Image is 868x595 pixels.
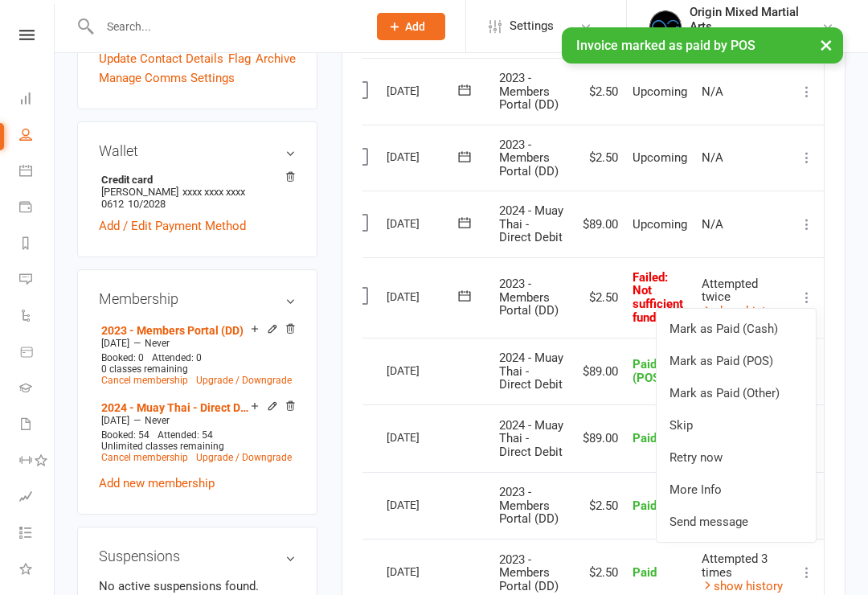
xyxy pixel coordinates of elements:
a: Dashboard [19,82,55,118]
a: Send message [657,506,816,538]
span: Never [145,415,170,426]
div: [DATE] [387,425,461,449]
strong: Credit card [101,174,288,186]
a: Calendar [19,154,55,191]
span: 2024 - Muay Thai - Direct Debit [499,203,563,244]
span: N/A [702,217,723,232]
span: Paid (POS) [633,357,664,385]
div: [DATE] [387,559,461,584]
a: Product Sales [19,335,55,371]
a: Assessments [19,480,55,516]
span: 2023 - Members Portal (DD) [499,71,559,112]
div: [DATE] [387,284,461,309]
td: $2.50 [571,257,625,338]
div: [DATE] [387,78,461,103]
a: show history [702,304,783,318]
span: Booked: 54 [101,429,149,441]
span: xxxx xxxx xxxx 0612 [101,186,245,210]
a: show history [702,579,783,593]
span: Attempted twice [702,277,758,305]
a: Mark as Paid (Other) [657,377,816,409]
a: 2024 - Muay Thai - Direct Debit [101,401,251,414]
span: 0 classes remaining [101,363,188,375]
a: Cancel membership [101,452,188,463]
div: [DATE] [387,144,461,169]
div: [DATE] [387,492,461,517]
span: 2024 - Muay Thai - Direct Debit [499,418,563,459]
span: Never [145,338,170,349]
h3: Membership [99,291,296,307]
td: $2.50 [571,58,625,125]
span: 2024 - Muay Thai - Direct Debit [499,351,563,392]
span: 10/2028 [128,198,166,210]
span: 2023 - Members Portal (DD) [499,552,559,593]
span: 2023 - Members Portal (DD) [499,137,559,178]
span: N/A [702,84,723,99]
td: $89.00 [571,404,625,472]
div: [DATE] [387,358,461,383]
input: Search... [95,15,356,38]
span: 2023 - Members Portal (DD) [499,277,559,318]
span: Paid [633,499,657,513]
a: Add new membership [99,476,215,490]
span: [DATE] [101,338,129,349]
td: $89.00 [571,191,625,257]
a: Payments [19,191,55,227]
a: Add / Edit Payment Method [99,216,246,236]
a: People [19,118,55,154]
div: [DATE] [387,211,461,236]
span: Attended: 54 [158,429,213,441]
a: What's New [19,552,55,589]
li: [PERSON_NAME] [99,171,296,212]
span: Upcoming [633,150,687,165]
a: More Info [657,474,816,506]
span: Attended: 0 [152,352,202,363]
td: $2.50 [571,472,625,540]
button: × [812,27,841,62]
span: Booked: 0 [101,352,144,363]
a: Reports [19,227,55,263]
a: Retry now [657,441,816,474]
a: Upgrade / Downgrade [196,452,292,463]
a: Skip [657,409,816,441]
img: thumb_image1665119159.png [649,10,682,43]
span: Upcoming [633,217,687,232]
span: Paid [633,431,657,445]
span: 2023 - Members Portal (DD) [499,485,559,526]
div: Origin Mixed Martial Arts [690,5,821,34]
span: Settings [510,8,554,44]
div: — [97,337,296,350]
a: Mark as Paid (Cash) [657,313,816,345]
a: Cancel membership [101,375,188,386]
a: 2023 - Members Portal (DD) [101,324,244,337]
span: : Not sufficient funds [633,270,683,326]
span: Upcoming [633,84,687,99]
a: Mark as Paid (POS) [657,345,816,377]
span: Paid [633,565,657,580]
td: $2.50 [571,125,625,191]
a: Upgrade / Downgrade [196,375,292,386]
a: Manage Comms Settings [99,68,235,88]
span: [DATE] [101,415,129,426]
span: Add [405,20,425,33]
div: Invoice marked as paid by POS [562,27,843,64]
span: N/A [702,150,723,165]
h3: Suspensions [99,548,296,564]
h3: Wallet [99,143,296,159]
div: — [97,414,296,427]
span: Unlimited classes remaining [101,441,224,452]
span: Failed [633,270,683,326]
button: Add [377,13,445,40]
span: Attempted 3 times [702,552,768,580]
td: $89.00 [571,338,625,405]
